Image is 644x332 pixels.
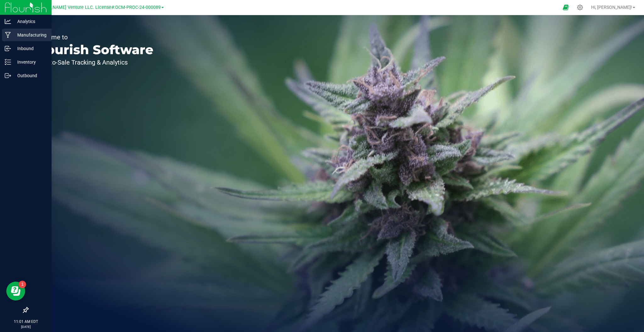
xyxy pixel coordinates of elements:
p: 11:01 AM EDT [3,319,49,324]
inline-svg: Inventory [5,59,11,65]
p: Flourish Software [34,43,153,56]
span: Hi, [PERSON_NAME]! [591,5,632,10]
iframe: Resource center unread badge [19,281,26,288]
p: Inventory [11,58,49,66]
inline-svg: Manufacturing [5,32,11,38]
p: Outbound [11,72,49,79]
p: Manufacturing [11,31,49,39]
p: Seed-to-Sale Tracking & Analytics [34,59,153,66]
inline-svg: Inbound [5,45,11,52]
span: Open Ecommerce Menu [559,1,573,14]
p: Inbound [11,45,49,52]
span: Green [PERSON_NAME] Venture LLC. License#:OCM-PROC-24-000089 [18,5,161,10]
p: Welcome to [34,34,153,40]
inline-svg: Analytics [5,18,11,25]
div: Manage settings [576,4,584,10]
inline-svg: Outbound [5,72,11,79]
p: Analytics [11,18,49,25]
iframe: Resource center [6,282,25,301]
p: [DATE] [3,324,49,329]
